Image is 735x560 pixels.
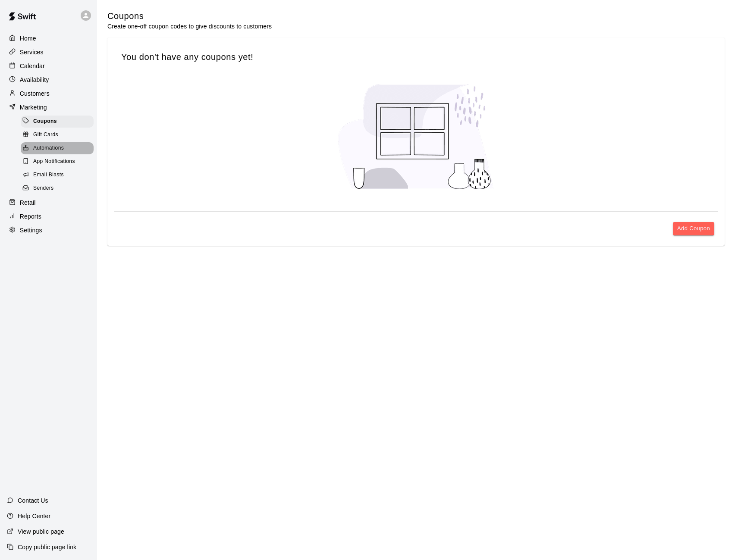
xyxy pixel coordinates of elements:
p: Home [20,34,36,43]
div: Automations [21,142,94,154]
p: Create one-off coupon codes to give discounts to customers [107,22,272,31]
span: Gift Cards [33,131,58,139]
p: Calendar [20,62,45,70]
a: Email Blasts [21,169,97,182]
span: App Notifications [33,157,75,166]
div: Gift Cards [21,129,94,141]
button: Add Coupon [673,222,714,235]
a: Customers [7,87,90,100]
span: Senders [33,184,54,193]
a: Settings [7,224,90,237]
div: App Notifications [21,156,94,168]
img: No coupons created [330,76,503,197]
a: Gift Cards [21,128,97,141]
a: Home [7,32,90,45]
a: Marketing [7,101,90,114]
p: Settings [20,226,42,235]
span: Automations [33,144,64,153]
p: Retail [20,198,36,207]
span: Coupons [33,117,57,126]
p: Contact Us [18,496,48,505]
a: Services [7,46,90,59]
a: Automations [21,142,97,155]
p: Services [20,48,44,56]
a: Availability [7,73,90,86]
p: Reports [20,212,41,221]
a: Coupons [21,115,97,128]
p: Customers [20,89,50,98]
p: Marketing [20,103,47,112]
h5: Coupons [107,10,272,22]
a: Senders [21,182,97,195]
p: Help Center [18,512,50,520]
div: Email Blasts [21,169,94,181]
a: Reports [7,210,90,223]
a: App Notifications [21,155,97,169]
div: Senders [21,182,94,194]
a: Retail [7,196,90,209]
p: Availability [20,75,49,84]
p: Copy public page link [18,543,76,551]
p: View public page [18,527,64,536]
h5: You don't have any coupons yet! [121,51,711,63]
a: Calendar [7,59,90,72]
div: Coupons [21,116,94,128]
span: Email Blasts [33,171,64,179]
